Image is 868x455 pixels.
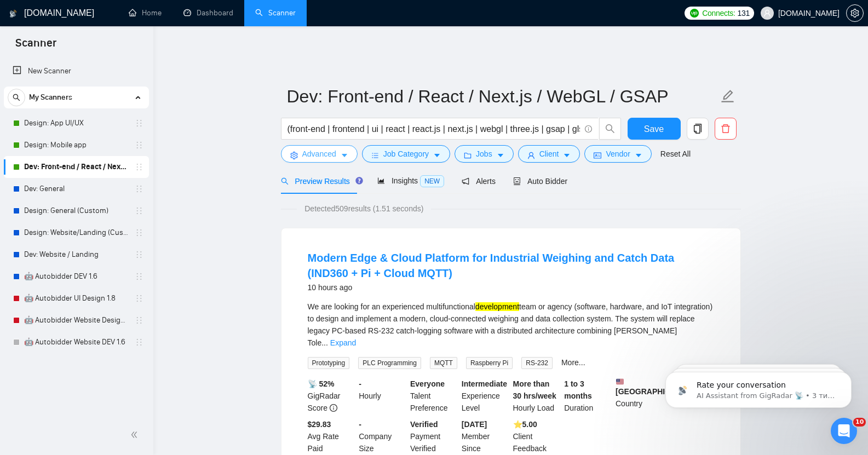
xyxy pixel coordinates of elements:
[359,379,361,388] b: -
[135,141,143,149] span: holder
[129,8,162,18] a: homeHome
[308,252,675,279] a: Modern Edge & Cloud Platform for Industrial Weighing and Catch Data (IND360 + Pi + Cloud MQTT)
[321,338,328,347] span: ...
[715,124,736,134] span: delete
[24,266,128,287] a: 🤖 Autobidder DEV 1.6
[687,124,708,134] span: copy
[24,134,128,156] a: Design: Mobile app
[613,378,665,414] div: Country
[24,244,128,266] a: Dev: Website / Landing
[466,357,513,369] span: Raspberry Pi
[330,338,356,347] a: Expand
[585,125,592,133] span: info-circle
[24,287,128,309] a: 🤖 Autobidder UI Design 1.8
[302,148,336,160] span: Advanced
[635,151,642,159] span: caret-down
[410,379,445,388] b: Everyone
[306,418,357,454] div: Avg Rate Paid
[687,118,709,140] button: copy
[497,151,504,159] span: caret-down
[464,151,472,159] span: folder
[130,429,141,440] span: double-left
[847,9,863,18] span: setting
[649,349,868,425] iframe: Intercom notifications повідомлення
[308,379,335,388] b: 📡 52%
[330,404,337,412] span: info-circle
[9,5,17,22] img: logo
[521,357,553,369] span: RS-232
[24,200,128,222] a: Design: General (Custom)
[135,272,143,281] span: holder
[616,378,624,385] img: 🇺🇸
[308,357,350,369] span: Prototyping
[308,420,331,429] b: $29.83
[660,148,691,160] a: Reset All
[287,83,718,110] input: Scanner name...
[715,118,737,140] button: delete
[459,418,511,454] div: Member Since
[24,178,128,200] a: Dev: General
[455,145,514,163] button: folderJobscaret-down
[377,176,444,185] span: Insights
[584,145,651,163] button: idcardVendorcaret-down
[539,148,559,160] span: Client
[135,316,143,325] span: holder
[462,420,487,429] b: [DATE]
[561,358,585,367] a: More...
[371,151,379,159] span: bars
[308,281,714,294] div: 10 hours ago
[24,331,128,353] a: 🤖 Autobidder Website DEV 1.6
[29,87,72,108] span: My Scanners
[354,176,364,186] div: Tooltip anchor
[281,145,358,163] button: settingAdvancedcaret-down
[721,89,735,103] span: edit
[4,87,149,353] li: My Scanners
[341,151,348,159] span: caret-down
[599,118,621,140] button: search
[475,302,519,311] mark: development
[297,203,431,215] span: Detected 509 results (1.51 seconds)
[459,378,511,414] div: Experience Level
[24,112,128,134] a: Design: App UI/UX
[628,118,681,140] button: Save
[690,9,699,18] img: upwork-logo.png
[281,177,360,186] span: Preview Results
[846,4,864,22] button: setting
[410,420,438,429] b: Verified
[518,145,580,163] button: userClientcaret-down
[853,418,866,427] span: 10
[135,338,143,347] span: holder
[13,60,140,82] a: New Scanner
[358,357,421,369] span: PLC Programming
[616,378,698,396] b: [GEOGRAPHIC_DATA]
[24,309,128,331] a: 🤖 Autobidder Website Design 1.8
[24,156,128,178] a: Dev: Front-end / React / Next.js / WebGL / GSAP
[357,418,408,454] div: Company Size
[408,378,459,414] div: Talent Preference
[357,378,408,414] div: Hourly
[290,151,298,159] span: setting
[362,145,450,163] button: barsJob Categorycaret-down
[7,35,65,58] span: Scanner
[511,378,562,414] div: Hourly Load
[377,177,385,185] span: area-chart
[513,177,567,186] span: Auto Bidder
[606,148,630,160] span: Vendor
[24,222,128,244] a: Design: Website/Landing (Custom)
[433,151,441,159] span: caret-down
[527,151,535,159] span: user
[462,379,507,388] b: Intermediate
[183,8,233,18] a: dashboardDashboard
[281,177,289,185] span: search
[408,418,459,454] div: Payment Verified
[462,177,496,186] span: Alerts
[562,378,613,414] div: Duration
[135,228,143,237] span: holder
[513,177,521,185] span: robot
[476,148,492,160] span: Jobs
[846,9,864,18] a: setting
